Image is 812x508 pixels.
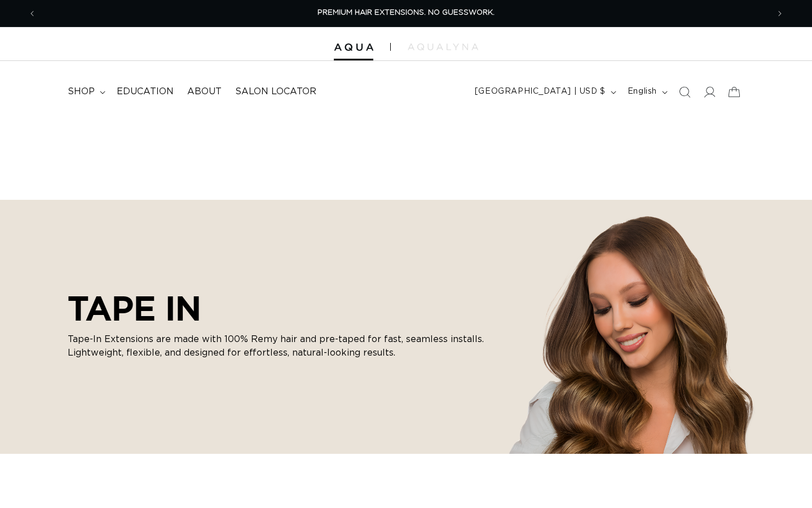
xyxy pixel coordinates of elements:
a: About [180,79,228,104]
a: Salon Locator [228,79,323,104]
p: Tape-In Extensions are made with 100% Remy hair and pre-taped for fast, seamless installs. Lightw... [68,332,496,360]
span: About [187,86,222,98]
button: [GEOGRAPHIC_DATA] | USD $ [468,81,621,103]
button: English [621,81,672,103]
span: Salon Locator [235,86,316,98]
a: Education [110,79,180,104]
span: shop [68,86,95,98]
img: Aqua Hair Extensions [334,43,373,51]
span: Education [117,86,174,98]
img: aqualyna.com [408,43,478,50]
span: PREMIUM HAIR EXTENSIONS. NO GUESSWORK. [317,9,495,16]
span: [GEOGRAPHIC_DATA] | USD $ [475,86,606,98]
summary: shop [61,79,110,104]
button: Next announcement [767,3,792,24]
button: Previous announcement [20,3,45,24]
summary: Search [672,80,697,104]
span: English [628,86,657,98]
h2: TAPE IN [68,288,496,328]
